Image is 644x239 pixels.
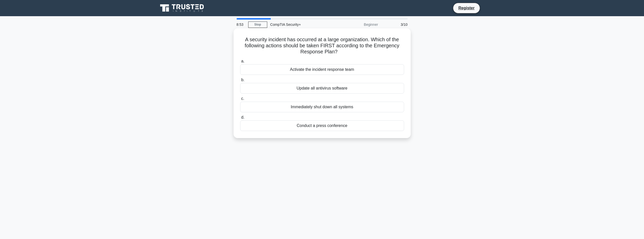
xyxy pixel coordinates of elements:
a: Stop [248,21,267,28]
div: CompTIA Security+ [267,19,337,30]
span: c. [241,96,244,101]
div: Immediately shut down all systems [240,102,404,112]
span: a. [241,59,244,63]
div: 8:53 [234,19,248,30]
div: Conduct a press conference [240,120,404,131]
h5: A security incident has occurred at a large organization. Which of the following actions should b... [240,36,405,55]
div: Update all antivirus software [240,83,404,94]
span: d. [241,115,244,119]
div: 3/10 [381,19,411,30]
span: b. [241,78,244,82]
a: Register [455,5,477,11]
div: Activate the incident response team [240,64,404,75]
div: Beginner [337,19,381,30]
